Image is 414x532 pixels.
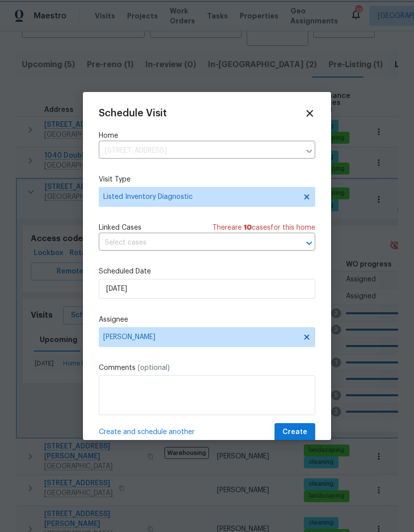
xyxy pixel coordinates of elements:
span: [PERSON_NAME] [103,333,298,341]
input: M/D/YYYY [99,279,315,299]
span: Listed Inventory Diagnostic [103,192,296,202]
button: Open [302,236,316,250]
span: Close [304,108,315,119]
input: Enter in an address [99,143,300,159]
label: Home [99,131,315,141]
button: Create [275,423,315,442]
span: There are case s for this home [212,223,315,233]
span: Create and schedule another [99,427,195,437]
label: Comments [99,363,315,373]
label: Assignee [99,315,315,325]
span: Linked Cases [99,223,141,233]
label: Scheduled Date [99,266,315,276]
span: (optional) [138,364,170,371]
span: Create [282,426,307,439]
span: Schedule Visit [99,108,167,118]
input: Select cases [99,235,287,251]
span: 10 [244,224,252,231]
label: Visit Type [99,175,315,184]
